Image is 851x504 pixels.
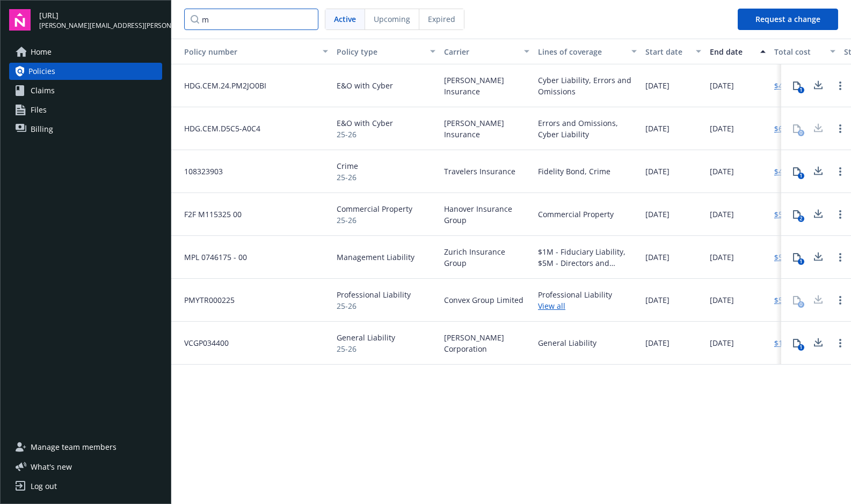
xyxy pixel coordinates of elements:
[538,337,597,349] div: General Liability
[710,123,734,134] span: [DATE]
[834,294,847,307] a: Open options
[337,289,411,300] span: Professional Liability
[440,39,534,64] button: Carrier
[9,121,162,138] a: Billing
[538,75,637,97] div: Cyber Liability, Errors and Omissions
[444,75,529,97] span: [PERSON_NAME] Insurance
[645,337,670,349] span: [DATE]
[9,439,162,456] a: Manage team members
[798,258,804,265] div: 1
[31,478,57,495] div: Log out
[774,166,809,177] a: $4,548.00
[334,13,356,25] span: Active
[774,123,809,134] a: $6,918.22
[834,337,847,350] a: Open options
[786,247,808,268] button: 1
[337,214,412,226] span: 25-26
[176,166,223,177] span: 108323903
[337,300,411,312] span: 25-26
[786,75,808,97] button: 1
[834,165,847,178] a: Open options
[710,294,734,306] span: [DATE]
[31,439,117,456] span: Manage team members
[645,294,670,306] span: [DATE]
[645,46,689,57] div: Start date
[9,63,162,80] a: Policies
[444,117,529,140] span: [PERSON_NAME] Insurance
[337,117,393,129] span: E&O with Cyber
[834,251,847,264] a: Open options
[337,332,395,343] span: General Liability
[31,101,47,118] span: Files
[176,337,229,349] span: VCGP034400
[710,80,734,91] span: [DATE]
[786,332,808,354] button: 1
[774,209,809,220] a: $5,180.00
[798,87,804,93] div: 1
[374,13,410,25] span: Upcoming
[770,39,840,64] button: Total cost
[444,203,529,226] span: Hanover Insurance Group
[738,9,838,30] button: Request a change
[834,79,847,92] a: Open options
[428,13,455,25] span: Expired
[332,39,440,64] button: Policy type
[798,173,804,179] div: 1
[31,461,72,472] span: What ' s new
[641,39,705,64] button: Start date
[444,46,518,57] div: Carrier
[337,251,414,263] span: Management Liability
[39,9,162,31] button: [URL][PERSON_NAME][EMAIL_ADDRESS][PERSON_NAME]
[184,9,318,30] input: Filter policies...
[337,129,393,140] span: 25-26
[774,251,813,263] a: $54,015.98
[786,161,808,182] button: 1
[645,80,670,91] span: [DATE]
[31,121,53,138] span: Billing
[538,246,637,269] div: $1M - Fiduciary Liability, $5M - Directors and Officers, $3M - Employment Practices Liability
[774,294,809,306] a: $5,024.87
[645,123,670,134] span: [DATE]
[710,46,754,57] div: End date
[176,46,316,57] div: Policy number
[710,337,734,349] span: [DATE]
[9,43,162,61] a: Home
[39,10,162,21] span: [URL]
[774,80,809,91] a: $4,003.38
[337,160,358,172] span: Crime
[337,343,395,354] span: 25-26
[176,46,316,57] div: Toggle SortBy
[176,123,260,134] span: HDG.CEM.D5C5-A0C4
[176,251,247,263] span: MPL 0746175 - 00
[444,294,523,306] span: Convex Group Limited
[774,337,813,349] a: $16,698.87
[39,21,162,31] span: [PERSON_NAME][EMAIL_ADDRESS][PERSON_NAME]
[538,166,610,177] div: Fidelity Bond, Crime
[538,289,612,300] div: Professional Liability
[337,80,393,91] span: E&O with Cyber
[9,461,89,472] button: What's new
[176,294,235,306] span: PMYTR000225
[538,209,614,220] div: Commercial Property
[31,43,52,61] span: Home
[9,101,162,118] a: Files
[9,82,162,99] a: Claims
[710,166,734,177] span: [DATE]
[645,251,670,263] span: [DATE]
[31,82,55,99] span: Claims
[710,209,734,220] span: [DATE]
[444,332,529,354] span: [PERSON_NAME] Corporation
[834,122,847,135] a: Open options
[28,63,55,80] span: Policies
[444,166,515,177] span: Travelers Insurance
[710,251,734,263] span: [DATE]
[538,300,612,312] a: View all
[337,46,424,57] div: Policy type
[645,209,670,220] span: [DATE]
[337,172,358,183] span: 25-26
[9,9,31,31] img: navigator-logo.svg
[798,216,804,222] div: 2
[705,39,770,64] button: End date
[645,166,670,177] span: [DATE]
[538,117,637,140] div: Errors and Omissions, Cyber Liability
